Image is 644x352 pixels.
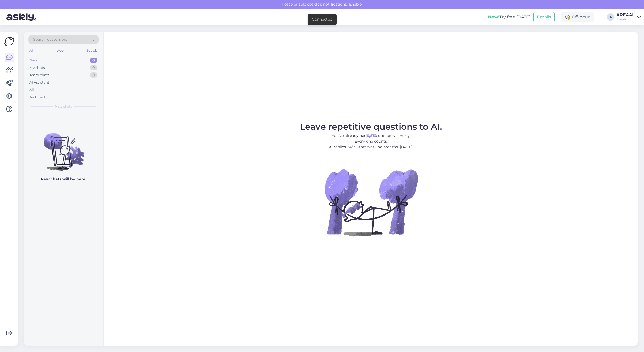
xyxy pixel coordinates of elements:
[616,13,635,17] div: AREAAL
[41,176,86,182] p: New chats will be here.
[323,154,419,251] img: No Chat active
[29,80,49,85] div: AI Assistant
[312,17,332,22] div: Connected
[488,14,531,20] div: Try free [DATE]:
[488,14,499,20] b: New!
[90,58,97,63] div: 0
[300,121,442,132] span: Leave repetitive questions to AI.
[29,58,38,63] div: New
[348,2,363,7] span: Enable
[29,65,45,71] div: My chats
[90,65,97,71] div: 0
[29,87,34,92] div: All
[24,123,103,172] img: No chats
[533,12,555,22] button: Emails
[28,47,35,54] div: All
[4,36,14,46] img: Askly Logo
[29,95,45,100] div: Archived
[367,133,376,138] b: 6,813
[616,13,641,21] a: AREAALAreaal
[561,12,594,22] div: Off-hour
[607,13,614,21] div: A
[90,72,97,78] div: 0
[616,17,635,21] div: Areaal
[33,37,67,42] span: Search customers
[300,133,442,150] p: You’ve already had contacts via Askly. Every one counts. AI replies 24/7. Start working smarter [...
[29,72,49,78] div: Team chats
[55,47,65,54] div: Web
[85,47,99,54] div: Socials
[55,104,72,109] span: New chats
